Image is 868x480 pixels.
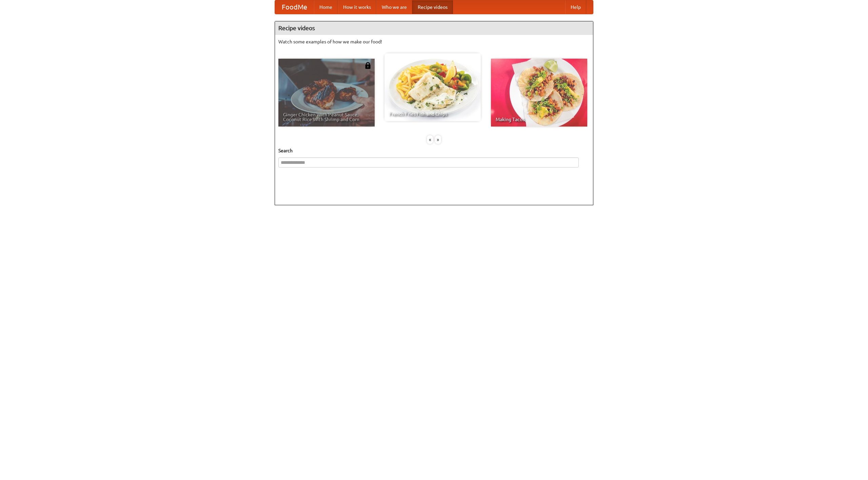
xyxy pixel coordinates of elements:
h4: Recipe videos [275,21,593,35]
a: Help [565,0,586,14]
a: FoodMe [275,0,314,14]
div: » [435,135,441,144]
a: Home [314,0,338,14]
a: Making Tacos [491,59,587,127]
a: How it works [338,0,376,14]
a: French Fries Fish and Chips [384,53,481,121]
a: Recipe videos [412,0,453,14]
div: « [427,135,433,144]
span: Making Tacos [496,117,583,122]
img: 483408.png [364,62,371,69]
h5: Search [278,147,590,154]
a: Who we are [376,0,412,14]
p: Watch some examples of how we make our food! [278,38,590,45]
span: French Fries Fish and Chips [389,112,476,116]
